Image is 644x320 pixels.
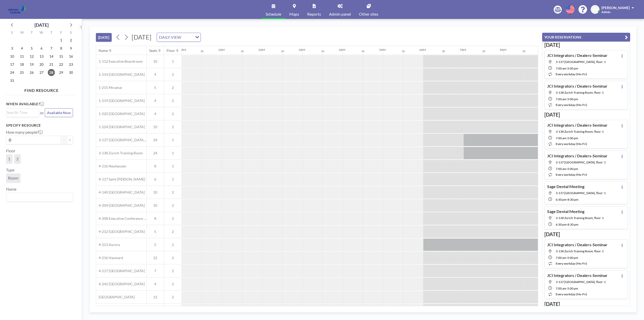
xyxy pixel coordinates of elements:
[37,30,47,36] div: W
[18,45,25,52] span: Monday, August 4, 2025
[568,223,578,226] span: 8:30 PM
[566,66,567,70] span: -
[96,190,145,195] span: 4-140 [GEOGRAPHIC_DATA]
[158,34,182,41] span: DAILY VIEW
[556,256,566,260] span: 7:00 AM
[96,151,143,155] span: 3-138 Zurich Training Room
[567,97,578,101] span: 5:00 PM
[17,30,27,36] div: M
[460,48,466,52] div: 7AM
[28,69,35,76] span: Tuesday, August 26, 2025
[147,242,164,247] span: 5
[40,110,44,115] span: or
[58,45,65,52] span: Friday, August 8, 2025
[556,191,606,195] span: 3-137 Riyadh Training Room, floor: 1
[147,164,164,168] span: 8
[28,45,35,52] span: Tuesday, August 5, 2025
[567,223,568,226] span: -
[547,273,608,278] h4: JCI Integrators / Dealers-Seminar
[567,198,568,201] span: -
[96,98,145,103] span: 1-219 [GEOGRAPHIC_DATA]
[164,190,182,195] span: 2
[164,112,182,116] span: 2
[299,48,305,52] div: 3AM
[147,295,164,299] span: 12
[218,48,225,52] div: 1AM
[38,69,45,76] span: Wednesday, August 27, 2025
[566,136,567,140] span: -
[149,48,157,53] div: Seats
[556,91,604,94] span: 3-138 Zurich Training Room, floor: 1
[601,6,630,10] span: [PERSON_NAME]
[147,138,164,142] span: 24
[9,77,16,84] span: Sunday, August 31, 2025
[544,112,628,118] h3: [DATE]
[16,156,19,161] span: 2
[18,61,25,68] span: Monday, August 18, 2025
[556,142,587,146] span: every workday (Mo-Fri)
[34,21,49,28] div: [DATE]
[67,37,74,44] span: Saturday, August 2, 2025
[567,256,578,260] span: 5:00 PM
[96,112,145,116] span: 1-220 [GEOGRAPHIC_DATA]
[56,30,66,36] div: F
[289,12,299,16] span: Maps
[361,50,365,53] div: 30
[7,110,36,115] input: Search for option
[147,112,164,116] span: 4
[482,50,485,53] div: 30
[307,12,321,16] span: Reports
[147,85,164,90] span: 5
[566,256,567,260] span: -
[61,136,67,144] button: -
[67,53,74,60] span: Saturday, August 16, 2025
[147,203,164,208] span: 10
[547,209,584,214] h4: Sage Dental Meeting
[164,203,182,208] span: 2
[329,12,351,16] span: Admin panel
[321,50,324,53] div: 30
[8,156,10,161] span: 1
[147,59,164,64] span: 10
[28,61,35,68] span: Tuesday, August 19, 2025
[567,66,578,70] span: 5:00 PM
[556,198,567,201] span: 6:30 PM
[147,269,164,273] span: 7
[6,167,14,172] label: Type
[96,216,146,221] span: 4-208 Executive Conference Room
[45,108,73,117] button: Available Now
[6,109,39,116] div: Search for option
[164,256,182,260] span: 2
[47,111,71,115] span: Available Now
[96,203,145,208] span: 4-204 [GEOGRAPHIC_DATA]
[6,130,43,135] label: How many people?
[6,148,15,153] label: Floor
[66,30,76,36] div: S
[48,45,55,52] span: Thursday, August 7, 2025
[157,33,200,42] div: Search for option
[442,50,445,53] div: 30
[7,30,17,36] div: S
[6,123,73,128] h3: Specify resource
[547,84,608,89] h4: JCI Integrators / Dealers-Seminar
[556,249,604,253] span: 3-138 Zurich Training Room, floor: 1
[164,151,182,155] span: 1
[164,269,182,273] span: 2
[147,216,164,221] span: 8
[164,282,182,286] span: 2
[556,136,566,140] span: 7:00 AM
[38,61,45,68] span: Wednesday, August 20, 2025
[96,59,143,64] span: 1-112 Executive Boardroom
[147,256,164,260] span: 12
[147,229,164,234] span: 5
[556,223,567,226] span: 6:30 PM
[96,282,145,286] span: 4-242 [GEOGRAPHIC_DATA]
[7,194,70,200] input: Search for option
[164,98,182,103] span: 2
[556,216,604,220] span: 3-138 Zurich Training Room, floor: 1
[96,164,126,168] span: 4-116 Neuheusen
[147,282,164,286] span: 4
[67,136,73,144] button: +
[556,292,587,296] span: every workday (Mo-Fri)
[544,42,628,48] h3: [DATE]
